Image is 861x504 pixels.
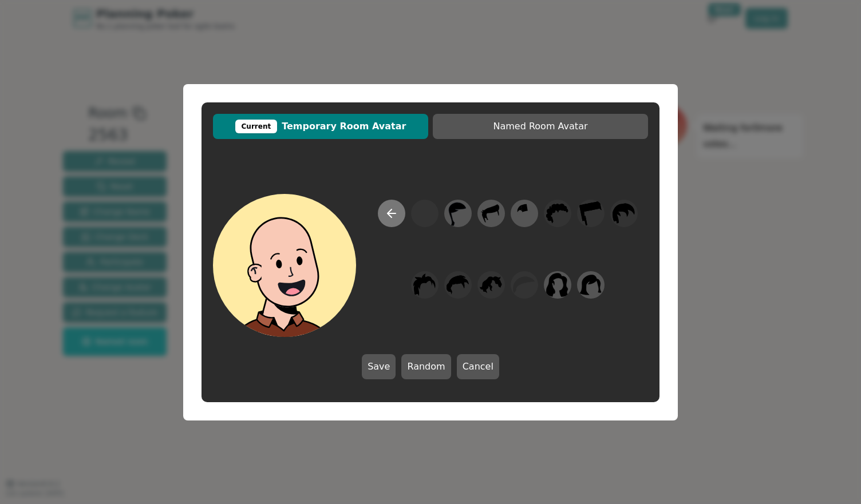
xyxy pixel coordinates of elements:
[362,354,396,379] button: Save
[235,120,278,133] div: Current
[213,114,428,139] button: CurrentTemporary Room Avatar
[401,354,451,379] button: Random
[219,120,422,133] span: Temporary Room Avatar
[439,120,642,133] span: Named Room Avatar
[433,114,648,139] button: Named Room Avatar
[457,354,499,379] button: Cancel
